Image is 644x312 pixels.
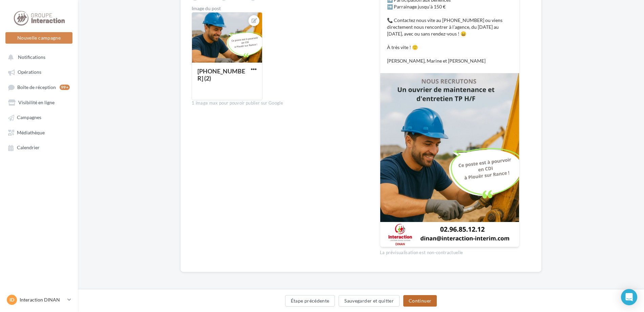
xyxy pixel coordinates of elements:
[18,54,45,60] span: Notifications
[17,130,45,135] span: Médiathèque
[621,289,637,305] div: Open Intercom Messenger
[5,32,72,44] button: Nouvelle campagne
[4,51,71,63] button: Notifications
[192,100,369,106] div: 1 image max pour pouvoir publier sur Google
[5,293,72,306] a: ID Interaction DINAN
[4,126,74,138] a: Médiathèque
[380,247,519,256] div: La prévisualisation est non-contractuelle
[4,96,74,108] a: Visibilité en ligne
[60,85,70,90] div: 99+
[192,6,369,11] div: Image du post
[197,67,245,82] div: [PHONE_NUMBER] (2)
[285,295,335,307] button: Étape précédente
[20,296,65,303] p: Interaction DINAN
[339,295,400,307] button: Sauvegarder et quitter
[9,296,14,303] span: ID
[4,111,74,123] a: Campagnes
[17,145,40,151] span: Calendrier
[4,141,74,153] a: Calendrier
[4,81,74,93] a: Boîte de réception99+
[18,69,41,75] span: Opérations
[4,66,74,78] a: Opérations
[17,115,41,120] span: Campagnes
[403,295,437,307] button: Continuer
[18,99,55,105] span: Visibilité en ligne
[17,84,56,90] span: Boîte de réception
